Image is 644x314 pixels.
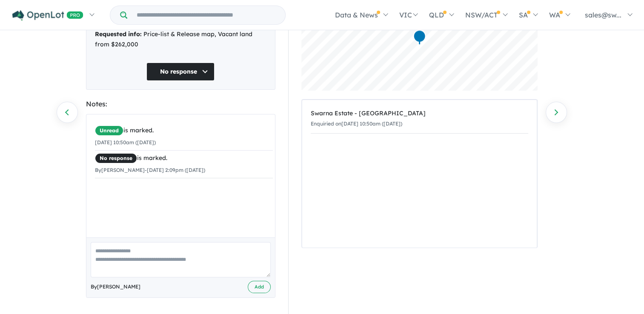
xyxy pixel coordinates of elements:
div: is marked. [95,126,273,136]
span: By [PERSON_NAME] [91,283,140,291]
span: sales@sw... [585,11,621,19]
small: By [PERSON_NAME] - [DATE] 2:09pm ([DATE]) [95,167,205,173]
div: Map marker [413,30,426,46]
button: No response [146,63,215,81]
small: [DATE] 10:50am ([DATE]) [95,139,156,146]
div: Swarna Estate - [GEOGRAPHIC_DATA] [311,108,528,119]
span: Unread [95,126,123,136]
div: Price-list & Release map, Vacant land from $262,000 [95,29,266,50]
span: No response [95,153,137,163]
strong: Requested info: [95,30,142,38]
a: Swarna Estate - [GEOGRAPHIC_DATA]Enquiried on[DATE] 10:50am ([DATE]) [311,104,528,134]
input: Try estate name, suburb, builder or developer [129,6,283,24]
div: is marked. [95,153,273,163]
button: Add [248,281,271,293]
small: Enquiried on [DATE] 10:50am ([DATE]) [311,120,402,127]
div: Notes: [86,98,275,110]
img: Openlot PRO Logo White [12,10,83,21]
